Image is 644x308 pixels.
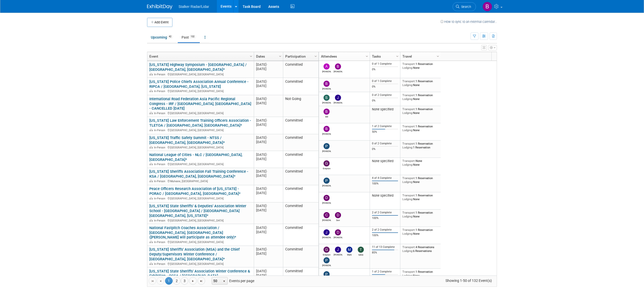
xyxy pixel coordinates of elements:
span: Column Settings [395,54,399,58]
span: Go to the next page [191,279,195,283]
span: Go to the last page [199,279,203,283]
div: [GEOGRAPHIC_DATA], [GEOGRAPHIC_DATA] [149,218,252,223]
div: 2 of 2 Complete [372,211,398,214]
span: - [266,97,267,101]
div: Mulvane, [GEOGRAPHIC_DATA] [149,179,252,183]
td: Committed [283,202,318,224]
span: Column Settings [314,54,318,58]
div: [DATE] [256,152,281,157]
td: Committed [283,134,318,151]
span: - [266,204,267,208]
a: Go to the last page [198,277,205,285]
div: Greyson Jenista [322,166,331,170]
img: adam holland [324,63,330,70]
div: 1 of 2 Complete [372,270,398,273]
div: [GEOGRAPHIC_DATA], [GEOGRAPHIC_DATA] [149,111,252,115]
div: [DATE] [256,140,281,144]
div: 1 Reservation None [402,211,439,218]
div: 4 of 4 Complete [372,176,398,180]
div: [GEOGRAPHIC_DATA], [GEOGRAPHIC_DATA] [149,162,252,166]
span: Transport: [402,159,416,163]
a: Go to the first page [149,277,156,285]
img: Greyson Jenista [324,247,330,253]
img: Don Horen [335,212,341,218]
span: Column Settings [249,54,253,58]
span: Transport: [402,142,416,145]
div: [DATE] [256,191,281,195]
a: Upcoming42 [147,32,177,42]
img: ExhibitDay [147,4,172,9]
a: Event [149,52,251,61]
a: [US_STATE] State Sheriffs' Association Winter Conference & Exhibition - OSSA / [GEOGRAPHIC_DATA],... [149,269,250,283]
div: [DATE] [256,208,281,212]
a: Column Settings [248,52,254,60]
div: None specified [372,107,398,111]
td: Committed [283,78,318,95]
div: 100% [372,216,398,220]
div: [DATE] [256,157,281,161]
span: - [266,136,267,140]
div: [DATE] [256,174,281,178]
a: 2 [173,277,181,285]
div: John Kestel [322,235,331,239]
div: None specified [372,159,398,163]
div: [GEOGRAPHIC_DATA], [GEOGRAPHIC_DATA] [149,128,252,132]
span: In-Person [154,163,167,166]
div: [DATE] [256,186,281,191]
a: How to sync to an external calendar... [440,20,497,24]
span: Transport: [402,107,416,111]
div: 0% [372,68,398,71]
img: In-Person Event [150,262,153,265]
img: Greyson Jenista [324,160,330,166]
span: Lodging: [402,146,413,149]
td: Committed [283,224,318,246]
div: [DATE] [256,251,281,256]
span: - [266,118,267,122]
img: In-Person Event [150,197,153,199]
span: - [266,63,267,66]
a: Dates [256,52,280,61]
img: Mark LaChapelle [346,247,352,253]
div: 1 Reservation None [402,62,439,70]
img: In-Person Event [150,180,153,182]
div: tadas eikinas [356,253,365,256]
span: Lodging: [402,274,413,277]
img: Brian Wong [324,126,330,132]
div: 100% [372,234,398,237]
div: [DATE] [256,123,281,127]
div: Brian Wong [322,132,331,135]
div: [DATE] [256,204,281,208]
div: [DATE] [256,135,281,140]
span: Transport: [402,194,416,197]
span: - [266,226,267,230]
div: 1 Reservation 1 Reservation [402,142,439,149]
div: 1 Reservation None [402,79,439,87]
span: Lodging: [402,232,413,235]
div: 0 of 2 Complete [372,142,398,145]
img: Brooke Journet [335,63,341,70]
span: Events per page [205,277,259,285]
div: 50% [372,130,398,134]
span: In-Person [154,197,167,200]
div: Jacob Boyle [334,101,343,104]
div: 1 Reservation None [402,228,439,235]
span: 50 [212,277,221,284]
img: In-Person Event [150,146,153,148]
div: Brian Wong [322,87,331,90]
span: In-Person [154,219,167,222]
span: Lodging: [402,215,413,218]
div: David Foster [322,201,331,204]
span: Stalker Radar/Lidar [178,5,209,9]
div: [DATE] [256,247,281,251]
span: In-Person [154,241,167,244]
img: Chris Decker [324,212,330,218]
span: Transport: [402,211,416,214]
span: - [266,187,267,191]
a: Column Settings [313,52,319,60]
div: Don Horen [334,218,343,221]
a: [US_STATE] Police Chiefs Association Annual Conference - RIPCA / [GEOGRAPHIC_DATA], [US_STATE] [149,79,248,89]
span: Column Settings [278,54,282,58]
a: Search [453,2,476,11]
img: In-Person Event [150,129,153,131]
a: Column Settings [364,52,370,60]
